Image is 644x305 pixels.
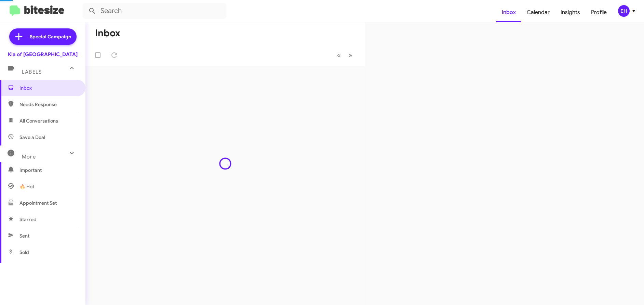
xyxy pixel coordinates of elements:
span: 🔥 Hot [19,183,34,190]
nav: Page navigation example [333,48,357,62]
div: EH [618,5,630,17]
span: Special Campaign [30,33,71,40]
span: Needs Response [19,101,78,108]
button: EH [612,5,636,17]
span: Sold [19,249,29,256]
span: Important [19,167,78,174]
span: Appointment Set [19,200,57,206]
a: Special Campaign [9,28,77,45]
span: Sent [19,232,29,239]
button: Next [345,48,357,62]
h1: Inbox [95,28,120,39]
span: « [337,51,341,60]
span: » [349,51,352,60]
a: Profile [586,2,612,22]
div: Kia of [GEOGRAPHIC_DATA] [8,51,78,58]
span: More [22,154,36,160]
span: Inbox [19,85,78,91]
a: Calendar [521,2,555,22]
a: Inbox [496,2,521,22]
span: Save a Deal [19,134,45,141]
button: Previous [333,48,345,62]
a: Insights [555,2,586,22]
span: Starred [19,216,37,223]
input: Search [83,3,226,19]
span: Labels [22,69,42,75]
span: All Conversations [19,117,58,124]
